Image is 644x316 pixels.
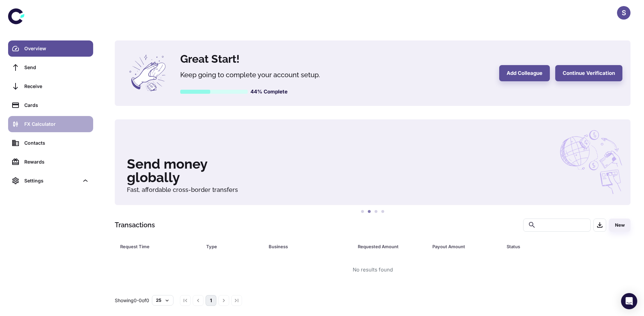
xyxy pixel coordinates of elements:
div: FX Calculator [24,120,89,128]
div: Cards [24,102,89,109]
span: Request Time [120,242,198,251]
div: Receive [24,83,89,90]
div: No results found [353,266,393,274]
h6: Fast, affordable cross-border transfers [127,187,618,193]
a: Cards [8,97,93,113]
div: Settings [24,177,79,184]
h6: 44% Complete [250,88,288,96]
a: Send [8,59,93,76]
button: page 1 [206,295,216,306]
span: Type [206,242,261,251]
a: FX Calculator [8,116,93,132]
div: Open Intercom Messenger [621,293,637,309]
div: Settings [8,173,93,189]
span: Requested Amount [358,242,424,251]
p: Showing 0-0 of 0 [115,297,149,304]
button: S [617,6,630,20]
a: Receive [8,78,93,94]
button: 3 [373,208,379,215]
div: Type [206,242,252,251]
button: 2 [366,208,373,215]
a: Contacts [8,135,93,151]
button: 4 [379,208,386,215]
span: Status [507,242,602,251]
span: Payout Amount [432,242,499,251]
button: Continue Verification [555,65,622,81]
div: Requested Amount [358,242,415,251]
a: Rewards [8,154,93,170]
button: New [609,219,630,232]
div: Rewards [24,158,89,166]
nav: pagination navigation [179,295,243,306]
div: Overview [24,45,89,52]
h1: Transactions [115,220,155,230]
h4: Great Start! [180,51,491,67]
div: Status [507,242,594,251]
button: Add Colleague [499,65,550,81]
button: 1 [359,208,366,215]
div: Send [24,64,89,71]
div: Contacts [24,139,89,147]
h5: Keep going to complete your account setup. [180,70,349,80]
a: Overview [8,40,93,57]
button: 25 [152,295,173,305]
div: Payout Amount [432,242,490,251]
div: Request Time [120,242,189,251]
h3: Send money globally [127,157,618,184]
